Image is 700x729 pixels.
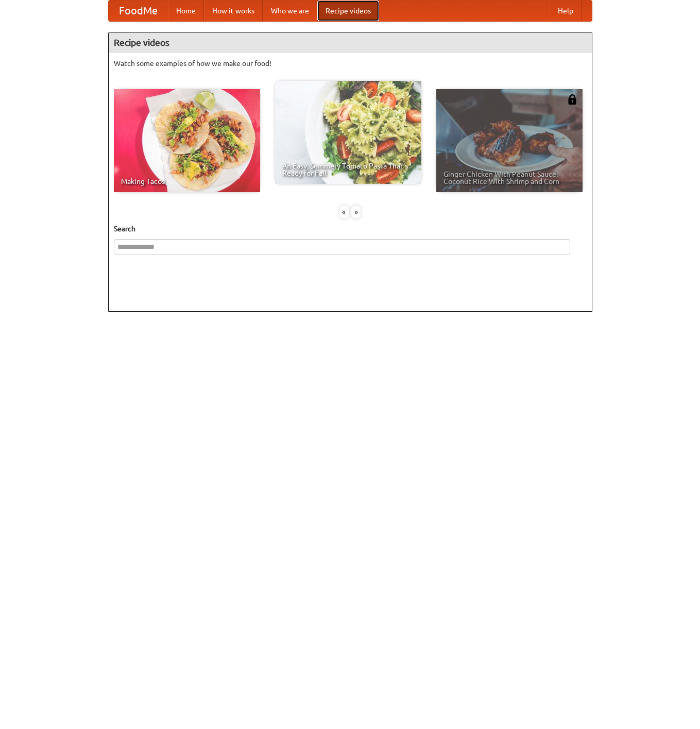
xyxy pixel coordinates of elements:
p: Watch some examples of how we make our food! [114,58,587,69]
a: An Easy, Summery Tomato Pasta That's Ready for Fall [275,81,421,184]
a: FoodMe [109,1,168,21]
h4: Recipe videos [109,32,592,53]
div: « [339,206,349,218]
a: How it works [204,1,263,21]
h5: Search [114,224,587,234]
a: Who we are [263,1,317,21]
span: An Easy, Summery Tomato Pasta That's Ready for Fall [282,162,414,177]
a: Help [550,1,582,21]
span: Making Tacos [121,178,253,185]
a: Home [168,1,204,21]
div: » [351,206,361,218]
a: Making Tacos [114,89,260,192]
a: Recipe videos [317,1,379,21]
img: 483408.png [567,94,577,105]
